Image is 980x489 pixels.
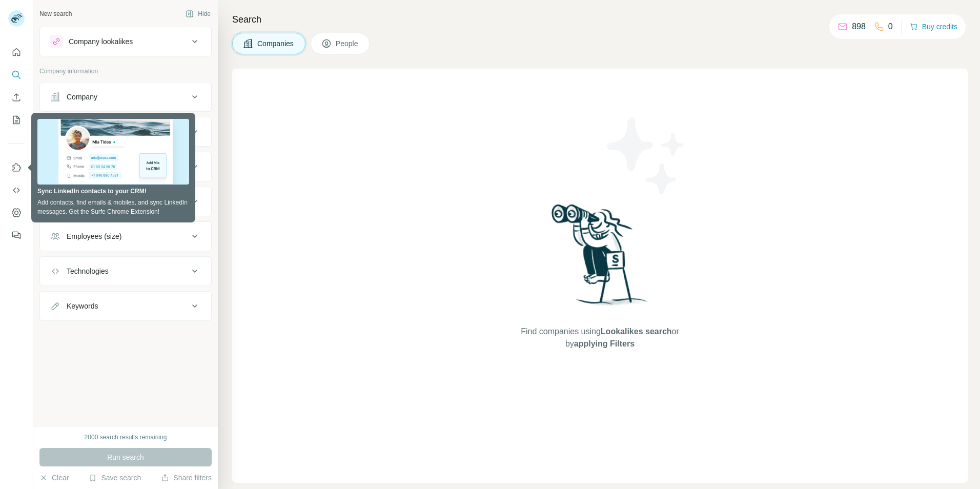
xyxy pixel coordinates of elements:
div: Keywords [67,301,98,311]
span: Companies [257,38,295,49]
button: Feedback [8,226,25,244]
span: Find companies using or by [518,325,682,350]
button: Clear [39,473,69,483]
button: My lists [8,111,25,129]
button: Save search [89,473,141,483]
div: New search [39,9,72,18]
button: Company lookalikes [40,29,211,54]
h4: Search [232,12,968,27]
button: Enrich CSV [8,88,25,107]
button: HQ location [40,154,211,179]
button: Buy credits [910,19,957,34]
p: 0 [888,21,893,33]
button: Employees (size) [40,224,211,249]
span: Lookalikes search [601,327,672,336]
div: HQ location [67,161,104,172]
div: Employees (size) [67,231,121,241]
button: Keywords [40,294,211,318]
p: 898 [852,21,866,33]
span: applying Filters [574,339,635,348]
img: Surfe Illustration - Stars [600,110,692,202]
button: Search [8,66,25,84]
div: Annual revenue ($) [67,196,128,207]
button: Annual revenue ($) [40,189,211,214]
span: People [336,38,359,49]
button: Hide [178,6,218,22]
p: Company information [39,67,212,76]
button: Dashboard [8,203,25,222]
button: Share filters [161,473,212,483]
button: Industry [40,119,211,144]
button: Technologies [40,259,211,283]
button: Use Surfe on LinkedIn [8,158,25,177]
div: 2000 search results remaining [85,433,167,442]
div: Company [67,92,97,102]
button: Quick start [8,43,25,62]
div: Technologies [67,266,109,276]
div: Industry [67,127,92,137]
button: Use Surfe API [8,181,25,199]
button: Company [40,85,211,109]
img: Surfe Illustration - Woman searching with binoculars [547,201,654,316]
div: Company lookalikes [69,36,133,47]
